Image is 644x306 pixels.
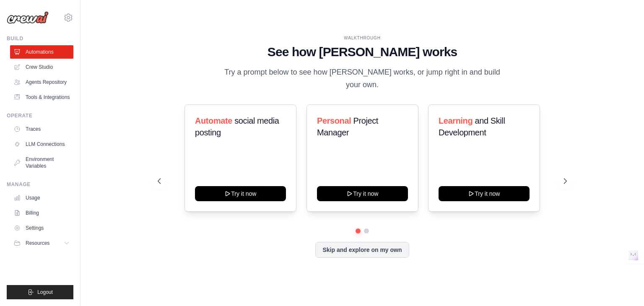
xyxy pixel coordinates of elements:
[10,191,73,205] a: Usage
[315,242,409,258] button: Skip and explore on my own
[317,186,408,201] button: Try it now
[37,289,53,296] span: Logout
[10,206,73,220] a: Billing
[26,240,49,246] span: Resources
[439,116,505,137] span: and Skill Development
[10,137,73,151] a: LLM Connections
[439,116,473,125] span: Learning
[195,186,286,201] button: Try it now
[10,91,73,104] a: Tools & Integrations
[158,35,567,41] div: WALKTHROUGH
[7,181,73,188] div: Manage
[439,186,530,201] button: Try it now
[10,221,73,235] a: Settings
[7,112,73,119] div: Operate
[10,60,73,74] a: Crew Studio
[7,35,73,42] div: Build
[10,122,73,136] a: Traces
[7,11,49,24] img: Logo
[195,116,232,125] span: Automate
[10,153,73,173] a: Environment Variables
[7,285,73,299] button: Logout
[195,116,279,137] span: social media posting
[317,116,378,137] span: Project Manager
[317,116,351,125] span: Personal
[10,236,73,250] button: Resources
[221,66,503,91] p: Try a prompt below to see how [PERSON_NAME] works, or jump right in and build your own.
[158,44,567,60] h1: See how [PERSON_NAME] works
[10,45,73,59] a: Automations
[10,75,73,89] a: Agents Repository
